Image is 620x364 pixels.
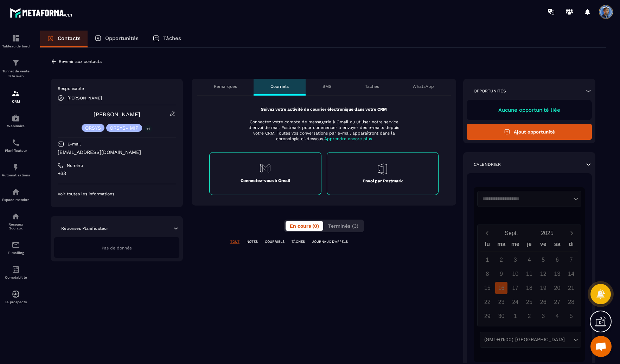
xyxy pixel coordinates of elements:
p: Responsable [58,86,176,91]
p: Aucune opportunité liée [474,107,585,113]
span: En cours (0) [290,223,319,229]
p: Opportunités [105,35,139,41]
a: formationformationCRM [2,84,30,109]
p: Opportunités [474,88,506,94]
p: Envoi par Postmark [363,178,403,184]
p: Numéro [67,163,83,168]
img: social-network [12,212,20,221]
span: Terminés (3) [328,223,358,229]
p: Calendrier [474,162,501,167]
p: Connectez votre compte de messagerie à Gmail ou utiliser notre service d'envoi de mail Postmark p... [244,119,404,142]
p: Connectez-vous à Gmail [241,178,290,183]
a: emailemailE-mailing [2,235,30,260]
p: Tâches [365,84,379,89]
p: ORSYS- MIP [110,125,139,130]
img: logo [10,6,73,19]
img: scheduler [12,138,20,147]
p: Courriels [270,84,289,89]
p: Planificateur [2,149,30,152]
p: Revenir aux contacts [59,59,102,64]
a: accountantaccountantComptabilité [2,260,30,285]
p: Suivez votre activité de courrier électronique dans votre CRM [209,106,439,112]
p: [PERSON_NAME] [68,96,102,100]
p: WhatsApp [413,84,434,89]
p: Automatisations [2,173,30,177]
p: Voir toutes les informations [58,191,176,197]
img: formation [12,59,20,67]
p: NOTES [247,239,258,244]
p: +33 [58,170,176,177]
a: schedulerschedulerPlanificateur [2,133,30,158]
img: formation [12,34,20,43]
p: Réponses Planificateur [61,226,108,231]
button: En cours (0) [286,221,323,231]
img: automations [12,188,20,196]
p: ORSYS [85,125,101,130]
button: Terminés (3) [324,221,363,231]
p: Tunnel de vente Site web [2,69,30,79]
p: [EMAIL_ADDRESS][DOMAIN_NAME] [58,149,176,156]
p: Espace membre [2,198,30,202]
a: [PERSON_NAME] [94,111,140,118]
img: accountant [12,265,20,274]
p: +1 [144,125,152,132]
p: Webinaire [2,124,30,128]
p: Contacts [58,35,81,41]
p: TOUT [230,239,239,244]
img: email [12,241,20,249]
span: Apprendre encore plus [324,136,372,141]
p: E-mailing [2,251,30,255]
img: automations [12,163,20,171]
img: automations [12,290,20,298]
p: Tableau de bord [2,44,30,48]
a: automationsautomationsAutomatisations [2,158,30,182]
div: Ouvrir le chat [590,336,612,357]
p: JOURNAUX D'APPELS [312,239,348,244]
p: IA prospects [2,300,30,304]
a: formationformationTunnel de vente Site web [2,53,30,84]
a: Opportunités [88,31,146,47]
a: automationsautomationsEspace membre [2,182,30,207]
img: automations [12,114,20,122]
p: Comptabilité [2,275,30,279]
p: CRM [2,99,30,103]
p: Tâches [163,35,181,41]
button: Ajout opportunité [467,124,592,140]
a: social-networksocial-networkRéseaux Sociaux [2,207,30,235]
p: Remarques [214,84,237,89]
p: SMS [322,84,332,89]
a: automationsautomationsWebinaire [2,109,30,133]
a: Contacts [40,31,88,47]
img: formation [12,89,20,98]
p: E-mail [68,141,81,147]
span: Pas de donnée [102,246,132,251]
a: formationformationTableau de bord [2,29,30,53]
p: TÂCHES [292,239,305,244]
a: Tâches [146,31,188,47]
p: Réseaux Sociaux [2,222,30,230]
p: COURRIELS [265,239,285,244]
